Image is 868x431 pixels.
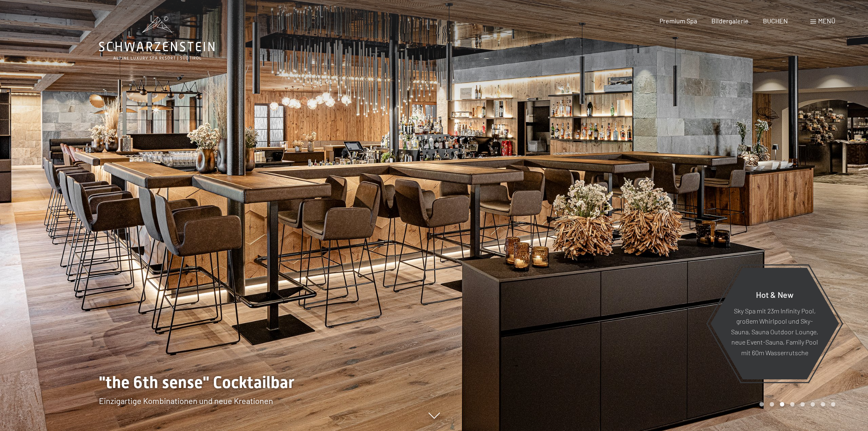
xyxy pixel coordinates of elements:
[756,289,794,299] span: Hot & New
[756,402,835,406] div: Carousel Pagination
[730,305,819,358] p: Sky Spa mit 23m Infinity Pool, großem Whirlpool und Sky-Sauna, Sauna Outdoor Lounge, neue Event-S...
[818,17,835,25] span: Menü
[769,402,774,406] div: Carousel Page 2
[810,402,815,406] div: Carousel Page 6
[821,402,825,406] div: Carousel Page 7
[763,17,788,25] a: BUCHEN
[711,17,749,25] a: Bildergalerie
[800,402,805,406] div: Carousel Page 5
[831,402,835,406] div: Carousel Page 8
[659,17,697,25] a: Premium Spa
[780,402,784,406] div: Carousel Page 3 (Current Slide)
[759,402,764,406] div: Carousel Page 1
[790,402,794,406] div: Carousel Page 4
[710,267,839,380] a: Hot & New Sky Spa mit 23m Infinity Pool, großem Whirlpool und Sky-Sauna, Sauna Outdoor Lounge, ne...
